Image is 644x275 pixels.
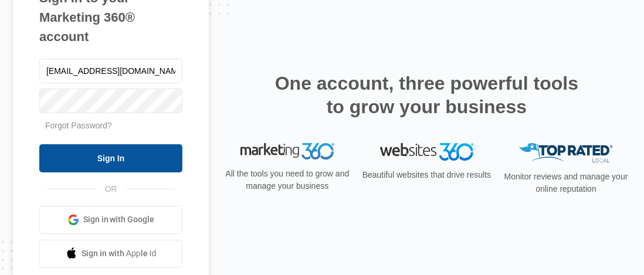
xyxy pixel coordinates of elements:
[97,183,126,195] span: OR
[500,171,632,195] p: Monitor reviews and manage your online reputation
[380,143,474,160] img: Websites 360
[361,169,493,181] p: Beautiful websites that drive results
[39,144,182,172] input: Sign In
[39,240,182,268] a: Sign in with Apple Id
[82,247,157,260] span: Sign in with Apple Id
[519,143,613,162] img: Top Rated Local
[272,72,582,118] h2: One account, three powerful tools to grow your business
[83,213,155,226] span: Sign in with Google
[45,121,112,130] a: Forgot Password?
[39,206,182,234] a: Sign in with Google
[39,59,182,83] input: Email
[222,168,353,192] p: All the tools you need to grow and manage your business
[240,143,334,159] img: Marketing 360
